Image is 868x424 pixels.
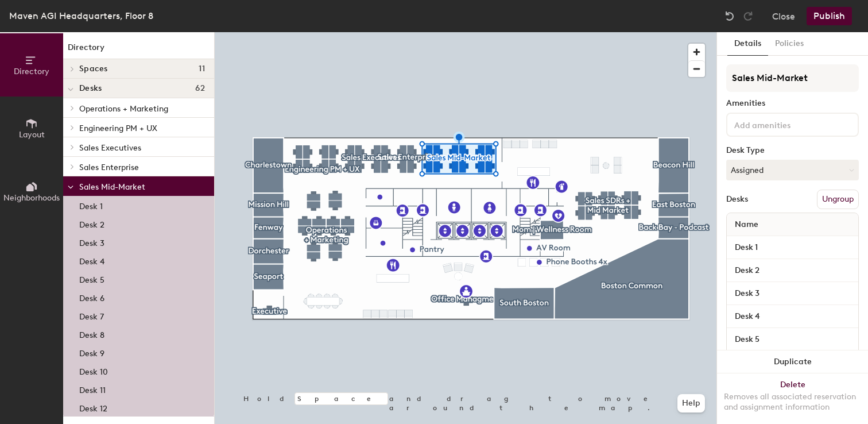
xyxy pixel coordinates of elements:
[79,235,104,248] p: Desk 3
[79,327,104,340] p: Desk 8
[742,10,754,22] img: Redo
[717,350,868,373] button: Duplicate
[79,104,168,114] span: Operations + Marketing
[729,263,856,279] input: Unnamed desk
[199,64,205,74] span: 11
[729,214,764,235] span: Name
[79,198,103,211] p: Desk 1
[79,290,104,303] p: Desk 6
[79,309,104,322] p: Desk 7
[9,9,153,23] div: Maven AGI Headquarters, Floor 8
[726,195,748,204] div: Desks
[726,99,859,108] div: Amenities
[807,7,852,25] button: Publish
[79,253,104,267] p: Desk 4
[79,143,141,153] span: Sales Executives
[79,124,157,133] span: Engineering PM + UX
[79,345,104,359] p: Desk 9
[79,400,107,414] p: Desk 12
[79,364,108,377] p: Desk 10
[14,67,49,76] span: Directory
[79,217,104,230] p: Desk 2
[729,309,856,325] input: Unnamed desk
[724,10,735,22] img: Undo
[3,193,60,203] span: Neighborhoods
[79,163,139,172] span: Sales Enterprise
[19,130,45,140] span: Layout
[772,7,795,25] button: Close
[79,182,145,192] span: Sales Mid-Market
[726,160,859,180] button: Assigned
[727,32,768,56] button: Details
[729,286,856,302] input: Unnamed desk
[677,394,705,413] button: Help
[732,117,835,131] input: Add amenities
[79,84,102,93] span: Desks
[817,190,859,209] button: Ungroup
[724,392,861,413] div: Removes all associated reservation and assignment information
[768,32,811,56] button: Policies
[195,84,205,93] span: 62
[717,373,868,424] button: DeleteRemoves all associated reservation and assignment information
[79,272,104,285] p: Desk 5
[63,41,214,59] h1: Directory
[729,332,856,348] input: Unnamed desk
[79,382,106,395] p: Desk 11
[729,240,856,256] input: Unnamed desk
[79,64,108,74] span: Spaces
[726,146,859,155] div: Desk Type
